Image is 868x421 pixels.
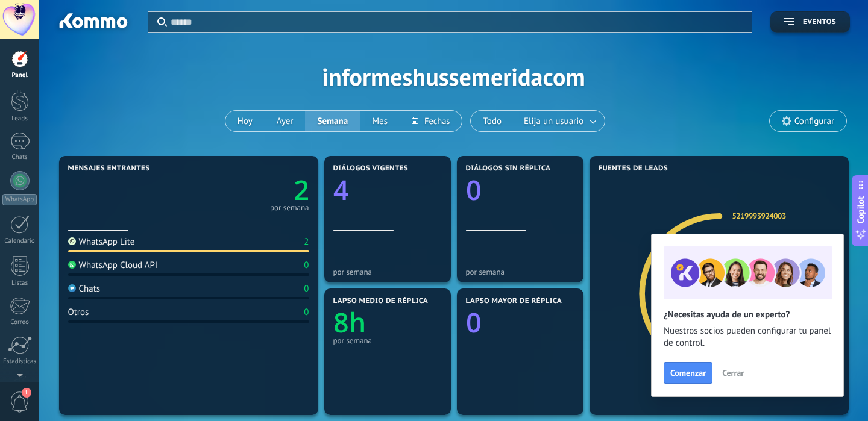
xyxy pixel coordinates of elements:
[466,297,562,305] span: Lapso mayor de réplica
[333,304,366,341] text: 8h
[521,113,586,129] span: Elija un usuario
[68,164,150,173] span: Mensajes entrantes
[304,307,309,318] div: 0
[664,362,712,384] button: Comenzar
[305,111,360,131] button: Semana
[304,236,309,248] div: 2
[68,283,101,295] div: Chats
[265,111,306,131] button: Ayer
[68,261,76,269] img: WhatsApp Cloud API
[722,369,744,377] span: Cerrar
[732,211,786,221] a: 5219993924003
[68,236,135,248] div: WhatsApp Lite
[466,172,482,208] text: 0
[2,72,37,80] div: Panel
[294,172,309,208] text: 2
[68,260,158,271] div: WhatsApp Cloud API
[514,111,605,131] button: Elija un usuario
[189,172,309,208] a: 2
[304,283,309,295] div: 0
[803,18,836,27] span: Eventos
[466,267,574,276] div: por semana
[400,111,462,131] button: Fechas
[22,388,31,398] span: 1
[333,164,409,173] span: Diálogos vigentes
[466,304,482,341] text: 0
[68,307,89,318] div: Otros
[304,260,309,271] div: 0
[471,111,514,131] button: Todo
[670,369,706,377] span: Comenzar
[2,115,37,123] div: Leads
[68,237,76,245] img: WhatsApp Lite
[333,297,429,305] span: Lapso medio de réplica
[855,196,867,223] span: Copilot
[2,319,37,326] div: Correo
[664,309,831,320] h2: ¿Necesitas ayuda de un experto?
[333,267,442,276] div: por semana
[466,164,551,173] span: Diálogos sin réplica
[333,172,349,208] text: 4
[225,111,265,131] button: Hoy
[664,325,831,349] span: Nuestros socios pueden configurar tu panel de control.
[270,205,309,211] div: por semana
[794,116,834,126] span: Configurar
[2,194,37,205] div: WhatsApp
[717,364,749,382] button: Cerrar
[333,336,442,345] div: por semana
[2,154,37,161] div: Chats
[599,164,668,173] span: Fuentes de leads
[2,358,37,366] div: Estadísticas
[770,11,850,33] button: Eventos
[68,284,76,292] img: Chats
[360,111,400,131] button: Mes
[2,279,37,287] div: Listas
[2,237,37,245] div: Calendario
